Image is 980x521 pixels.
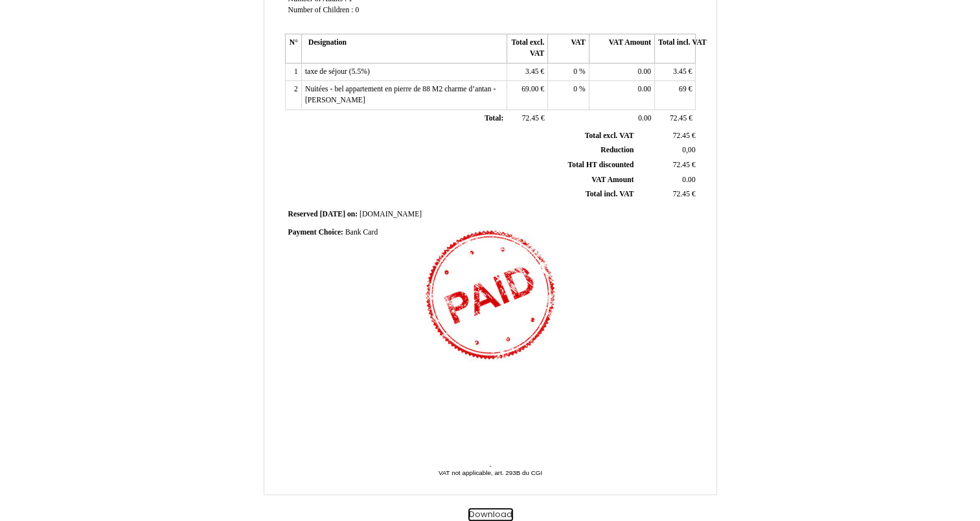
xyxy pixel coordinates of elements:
span: VAT Amount [591,176,633,184]
td: € [655,63,696,81]
th: Total excl. VAT [507,34,547,63]
th: Designation [301,34,507,63]
span: Nuitées - bel appartement en pierre de 88 M2 charme d’antan - [PERSON_NAME] [305,85,496,104]
span: 69.00 [521,85,538,93]
span: 0 [573,85,577,93]
th: VAT [548,34,589,63]
span: Total incl. VAT [586,190,634,198]
span: Reserved [288,210,318,218]
td: € [507,63,547,81]
td: € [636,129,698,143]
span: on: [347,210,358,218]
th: Total incl. VAT [655,34,696,63]
td: 1 [285,63,301,81]
td: € [507,81,547,110]
span: 3.45 [525,67,538,76]
span: 72.45 [522,114,539,122]
td: % [548,63,589,81]
span: 72.45 [673,190,690,198]
span: Payment Choice: [288,228,343,237]
span: [DATE] [320,210,345,218]
span: - [489,462,491,469]
th: VAT Amount [589,34,654,63]
td: 2 [285,81,301,110]
span: 72.45 [673,132,690,140]
td: € [636,158,698,173]
span: 0,00 [682,146,695,154]
span: 0.00 [638,67,651,76]
span: Reduction [600,146,633,154]
span: 0.00 [638,114,651,122]
span: Total excl. VAT [585,132,634,140]
th: N° [285,34,301,63]
span: Total: [484,114,503,122]
span: [DOMAIN_NAME] [359,210,422,218]
span: taxe de séjour (5.5%) [305,67,370,76]
td: € [655,110,696,128]
td: % [548,81,589,110]
span: Bank Card [345,228,378,237]
span: 72.45 [673,161,690,169]
span: 3.45 [673,67,686,76]
span: 69 [679,85,687,93]
td: € [636,187,698,202]
span: VAT not applicable, art. 293B du CGI [439,469,542,476]
span: 0 [573,67,577,76]
span: 72.45 [670,114,687,122]
span: 0.00 [682,176,695,184]
span: Number of Children : [288,6,354,14]
td: € [507,110,547,128]
span: 0.00 [638,85,651,93]
span: 0 [355,6,359,14]
span: Total HT discounted [567,161,633,169]
td: € [655,81,696,110]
